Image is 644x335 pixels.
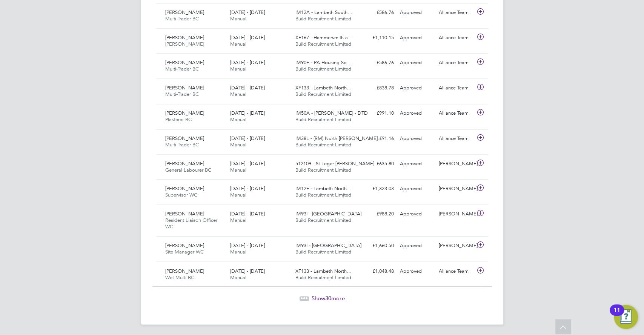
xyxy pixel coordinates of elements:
[165,242,204,249] span: [PERSON_NAME]
[230,85,265,91] span: [DATE] - [DATE]
[295,91,351,97] span: Build Recruitment Limited
[397,240,436,252] div: Approved
[358,32,397,44] div: £1,110.15
[295,141,351,148] span: Build Recruitment Limited
[165,85,204,91] span: [PERSON_NAME]
[312,294,345,301] span: Show more
[295,167,351,173] span: Build Recruitment Limited
[325,294,331,301] span: 30
[436,240,475,252] div: [PERSON_NAME]
[295,249,351,255] span: Build Recruitment Limited
[165,9,204,15] span: [PERSON_NAME]
[295,135,383,141] span: IM38L - (RM) North [PERSON_NAME]…
[358,158,397,170] div: £635.80
[165,59,204,66] span: [PERSON_NAME]
[230,59,265,66] span: [DATE] - [DATE]
[295,34,353,41] span: XF167 - Hammersmith a…
[165,274,194,280] span: Wet Multi BC
[295,116,351,123] span: Build Recruitment Limited
[436,158,475,170] div: [PERSON_NAME]
[165,66,199,72] span: Multi-Trader BC
[397,82,436,94] div: Approved
[230,9,265,15] span: [DATE] - [DATE]
[295,66,351,72] span: Build Recruitment Limited
[230,267,265,274] span: [DATE] - [DATE]
[614,305,638,329] button: Open Resource Center, 11 new notifications
[165,185,204,192] span: [PERSON_NAME]
[358,107,397,120] div: £991.10
[436,265,475,277] div: Alliance Team
[295,110,368,116] span: IM50A - [PERSON_NAME] - DTD
[165,192,197,198] span: Supervisor WC
[230,135,265,141] span: [DATE] - [DATE]
[295,59,352,66] span: IM90E - PA Housing So…
[295,242,361,249] span: IM93I - [GEOGRAPHIC_DATA]
[230,41,246,47] span: Manual
[358,265,397,277] div: £1,048.48
[397,158,436,170] div: Approved
[397,6,436,19] div: Approved
[358,57,397,69] div: £586.76
[295,15,351,22] span: Build Recruitment Limited
[358,183,397,195] div: £1,323.03
[230,66,246,72] span: Manual
[165,267,204,274] span: [PERSON_NAME]
[436,183,475,195] div: [PERSON_NAME]
[295,9,352,15] span: IM12A - Lambeth South…
[165,116,192,123] span: Plasterer BC
[397,32,436,44] div: Approved
[295,217,351,223] span: Build Recruitment Limited
[358,132,397,145] div: £91.16
[436,6,475,19] div: Alliance Team
[230,116,246,123] span: Manual
[436,82,475,94] div: Alliance Team
[165,167,211,173] span: General Labourer BC
[397,183,436,195] div: Approved
[230,249,246,255] span: Manual
[165,15,199,22] span: Multi-Trader BC
[358,208,397,220] div: £988.20
[230,110,265,116] span: [DATE] - [DATE]
[165,34,204,41] span: [PERSON_NAME]
[230,141,246,148] span: Manual
[295,211,361,217] span: IM93I - [GEOGRAPHIC_DATA]
[230,160,265,167] span: [DATE] - [DATE]
[165,249,204,255] span: Site Manager WC
[165,41,204,47] span: [PERSON_NAME]
[295,274,351,280] span: Build Recruitment Limited
[230,192,246,198] span: Manual
[295,267,352,274] span: XF133 - Lambeth North…
[358,6,397,19] div: £586.76
[436,32,475,44] div: Alliance Team
[397,265,436,277] div: Approved
[436,132,475,145] div: Alliance Team
[230,167,246,173] span: Manual
[165,217,217,230] span: Resident Liaison Officer WC
[358,240,397,252] div: £1,660.50
[436,57,475,69] div: Alliance Team
[165,110,204,116] span: [PERSON_NAME]
[397,132,436,145] div: Approved
[165,135,204,141] span: [PERSON_NAME]
[165,141,199,148] span: Multi-Trader BC
[230,91,246,97] span: Manual
[295,192,351,198] span: Build Recruitment Limited
[165,91,199,97] span: Multi-Trader BC
[397,57,436,69] div: Approved
[230,15,246,22] span: Manual
[436,208,475,220] div: [PERSON_NAME]
[295,160,379,167] span: 512109 - St Leger [PERSON_NAME]…
[613,310,620,320] div: 11
[295,185,352,192] span: IM12F - Lambeth North…
[436,107,475,120] div: Alliance Team
[230,185,265,192] span: [DATE] - [DATE]
[295,41,351,47] span: Build Recruitment Limited
[230,34,265,41] span: [DATE] - [DATE]
[230,217,246,223] span: Manual
[230,274,246,280] span: Manual
[230,211,265,217] span: [DATE] - [DATE]
[165,160,204,167] span: [PERSON_NAME]
[397,107,436,120] div: Approved
[165,211,204,217] span: [PERSON_NAME]
[358,82,397,94] div: £838.78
